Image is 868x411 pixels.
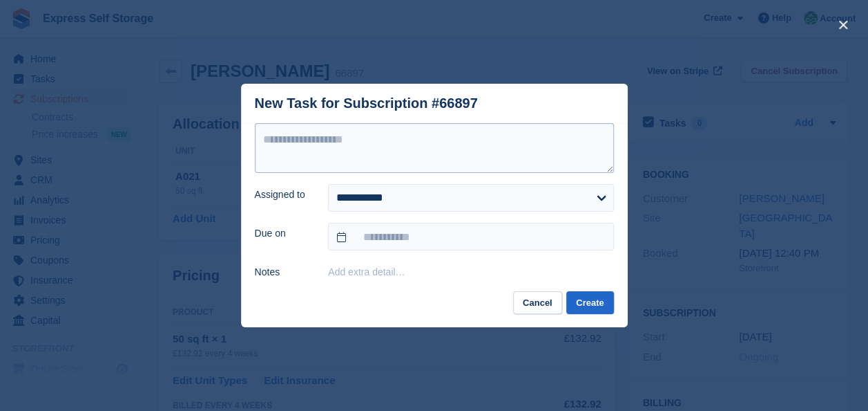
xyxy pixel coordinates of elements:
[255,226,312,241] label: Due on
[328,266,405,277] button: Add extra detail…
[832,14,854,36] button: close
[566,291,613,314] button: Create
[255,265,312,280] label: Notes
[255,95,478,111] div: New Task for Subscription #66897
[513,291,562,314] button: Cancel
[255,188,312,202] label: Assigned to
